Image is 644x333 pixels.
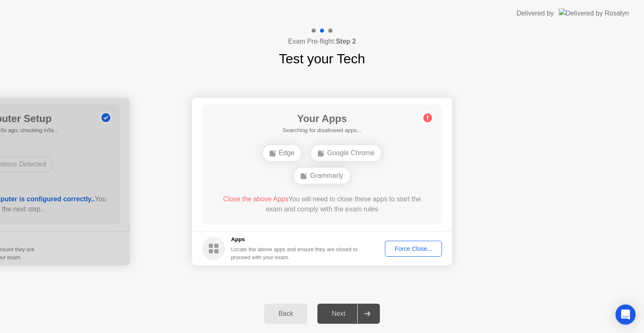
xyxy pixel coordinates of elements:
div: Next [320,310,357,317]
h1: Your Apps [283,111,361,126]
div: Google Chrome [311,145,381,161]
h4: Exam Pre-flight: [288,36,356,47]
img: Delivered by Rosalyn [559,8,629,18]
div: Force Close... [388,245,439,252]
button: Next [317,304,380,324]
div: Grammarly [294,168,350,184]
div: Locate the above apps and ensure they are closed to proceed with your exam. [231,245,358,261]
div: You will need to close these apps to start the exam and comply with the exam rules [214,194,430,214]
div: Open Intercom Messenger [615,304,636,325]
h5: Searching for disallowed apps... [283,126,361,135]
h5: Apps [231,235,358,244]
button: Back [264,304,307,324]
div: Delivered by [517,8,554,18]
h1: Test your Tech [279,49,365,69]
div: Edge [263,145,301,161]
span: Close the above Apps [223,195,288,203]
button: Force Close... [385,241,442,257]
div: Back [267,310,305,317]
b: Step 2 [336,38,356,45]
